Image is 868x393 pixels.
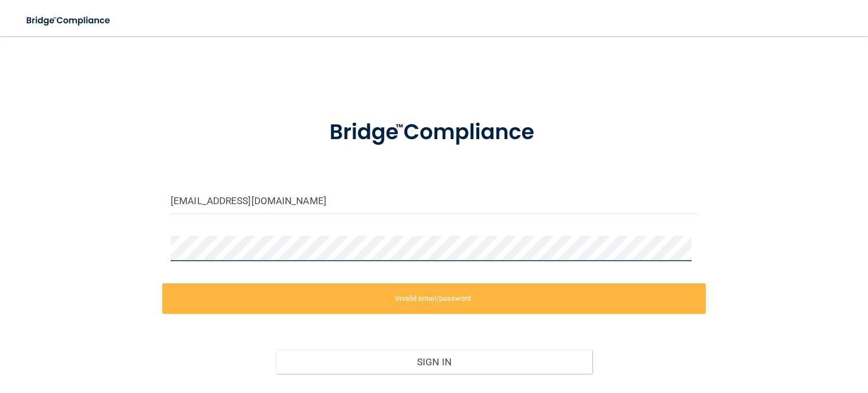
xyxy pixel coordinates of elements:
[276,349,592,374] button: Sign In
[307,104,562,161] img: bridge_compliance_login_screen.278c3ca4.svg
[673,313,854,358] iframe: Drift Widget Chat Controller
[17,9,121,32] img: bridge_compliance_login_screen.278c3ca4.svg
[162,283,706,314] label: Invalid email/password.
[171,188,697,214] input: Email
